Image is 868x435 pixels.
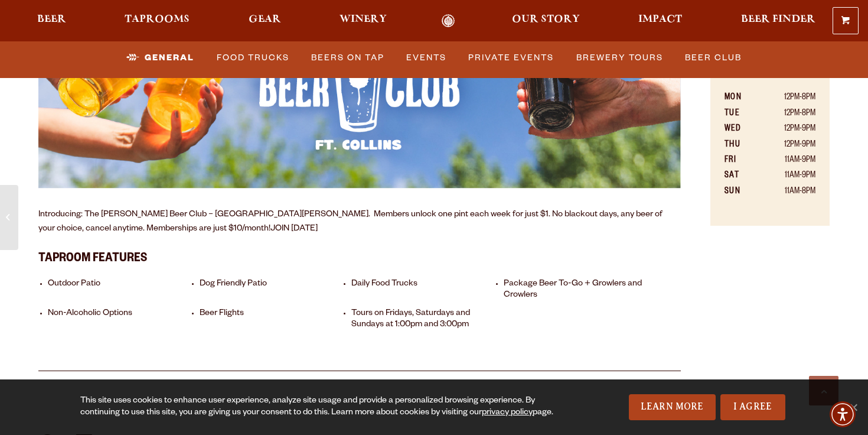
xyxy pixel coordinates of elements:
td: 12PM-9PM [757,122,815,137]
th: MON [725,90,757,106]
a: General [122,44,199,72]
a: Brewery Tours [572,44,668,72]
a: Winery [332,14,394,28]
span: Gear [249,15,281,24]
th: WED [725,122,757,137]
span: Beer Finder [741,15,815,24]
td: 12PM-8PM [757,90,815,106]
li: Beer Flights [200,309,345,331]
p: Introducing: The [PERSON_NAME] Beer Club – [GEOGRAPHIC_DATA][PERSON_NAME]. Members unlock one pin... [38,208,681,236]
a: Beer Club [680,44,746,72]
span: Impact [638,15,682,24]
a: privacy policy [482,408,533,418]
span: Taprooms [125,15,190,24]
a: Scroll to top [809,376,838,405]
td: 11AM-8PM [757,184,815,200]
td: 11AM-9PM [757,168,815,184]
th: SAT [725,168,757,184]
a: Gear [241,14,289,28]
li: Daily Food Trucks [351,279,497,301]
td: 11AM-9PM [757,153,815,168]
a: Taprooms [117,14,197,28]
a: Private Events [464,44,559,72]
span: Beer [37,15,66,24]
h3: Taproom Features [38,245,681,270]
li: Dog Friendly Patio [200,279,345,301]
a: Our Story [504,14,588,28]
th: THU [725,138,757,153]
a: Beers on Tap [306,44,389,72]
span: Winery [340,15,387,24]
div: Accessibility Menu [830,401,856,427]
a: Beer Finder [733,14,823,28]
a: I Agree [720,394,785,420]
th: SUN [725,184,757,200]
a: Beer [30,14,74,28]
a: Odell Home [426,14,471,28]
li: Package Beer To-Go + Growlers and Crowlers [504,279,650,301]
li: Non-Alcoholic Options [48,309,194,331]
td: 12PM-9PM [757,138,815,153]
div: This site uses cookies to enhance user experience, analyze site usage and provide a personalized ... [80,395,566,419]
li: Tours on Fridays, Saturdays and Sundays at 1:00pm and 3:00pm [351,309,497,331]
a: Learn More [629,394,716,420]
a: Food Trucks [212,44,294,72]
span: Our Story [512,15,580,24]
td: 12PM-8PM [757,106,815,122]
th: TUE [725,106,757,122]
th: FRI [725,153,757,168]
a: Impact [631,14,690,28]
a: JOIN [DATE] [270,225,318,234]
li: Outdoor Patio [48,279,194,301]
a: Events [402,44,451,72]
